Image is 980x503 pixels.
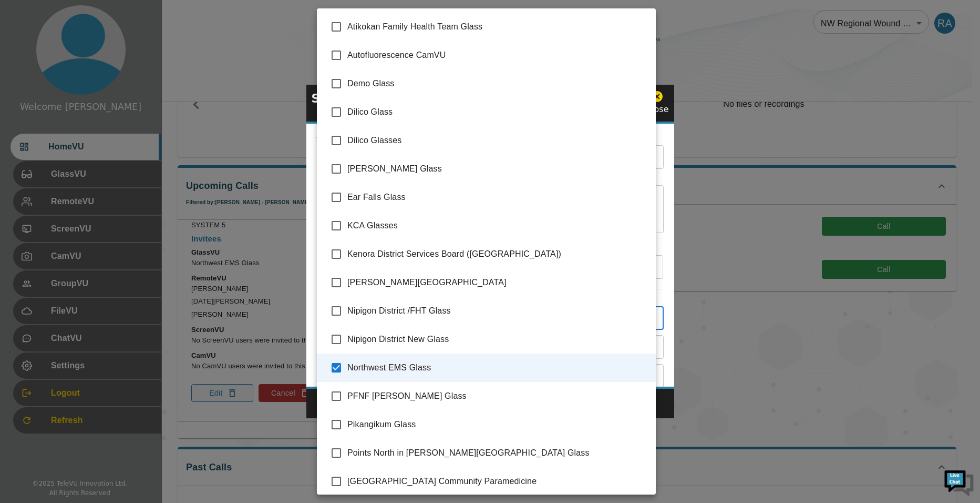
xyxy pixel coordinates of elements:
[347,333,647,346] span: Nipigon District New Glass
[347,447,647,459] span: Points North in [PERSON_NAME][GEOGRAPHIC_DATA] Glass
[943,466,975,498] img: Chat Widget
[347,475,647,488] span: [GEOGRAPHIC_DATA] Community Paramedicine
[347,390,647,403] span: PFNF [PERSON_NAME] Glass
[347,191,647,204] span: Ear Falls Glass
[347,21,647,33] span: Atikokan Family Health Team Glass
[347,276,647,289] span: [PERSON_NAME][GEOGRAPHIC_DATA]
[347,219,647,232] span: KCA Glasses
[347,106,647,118] span: Dilico Glass
[18,49,44,75] img: d_736959983_company_1615157101543_736959983
[347,361,647,374] span: Northwest EMS Glass
[347,49,647,62] span: Autofluorescence CamVU
[347,418,647,431] span: Pikangikum Glass
[5,287,200,324] textarea: Type your message and hit 'Enter'
[55,55,177,69] div: Chat with us now
[347,77,647,90] span: Demo Glass
[172,5,198,31] div: Minimize live chat window
[347,248,647,260] span: Kenora District Services Board ([GEOGRAPHIC_DATA])
[347,134,647,147] span: Dilico Glasses
[347,305,647,317] span: Nipigon District /FHT Glass
[347,163,647,175] span: [PERSON_NAME] Glass
[61,133,145,239] span: We're online!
